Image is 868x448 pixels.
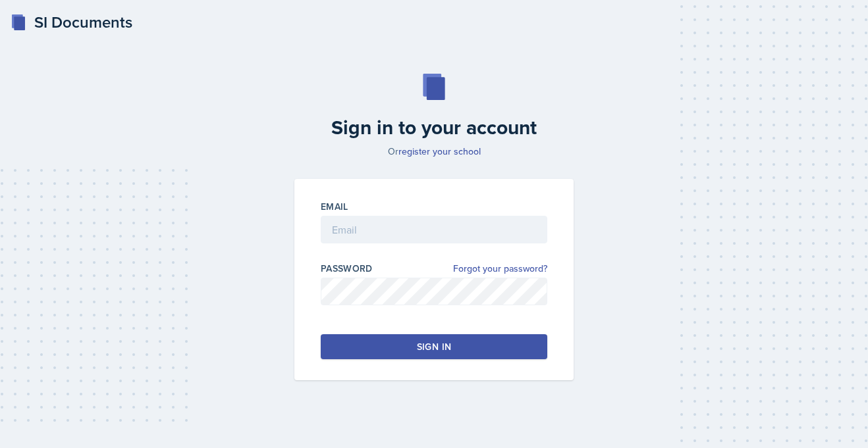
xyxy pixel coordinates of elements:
[286,145,582,158] p: Or
[321,216,547,243] input: Email
[286,116,582,139] h2: Sign in to your account
[321,200,348,213] label: Email
[417,340,451,353] div: Sign in
[11,11,132,34] a: SI Documents
[398,145,481,158] a: register your school
[321,262,373,275] label: Password
[321,334,547,359] button: Sign in
[453,262,547,276] a: Forgot your password?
